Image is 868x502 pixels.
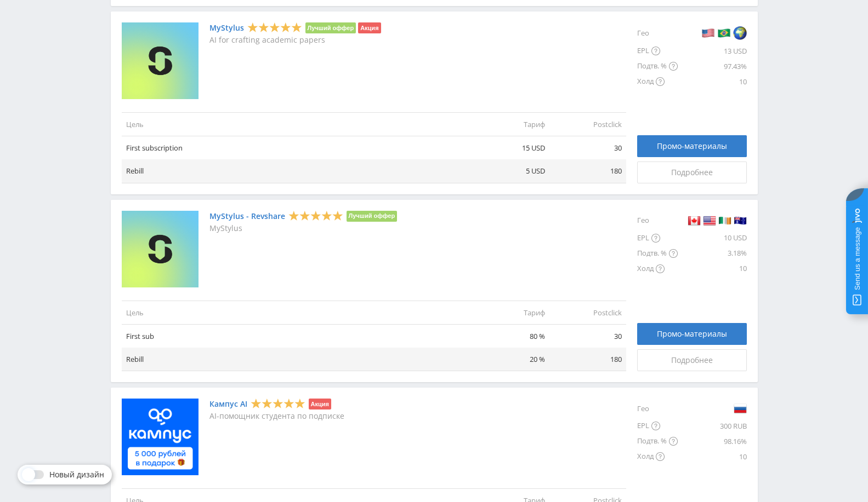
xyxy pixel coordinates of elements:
[678,449,747,464] div: 10
[678,230,747,246] div: 10 USD
[209,400,247,408] a: Кампус AI
[122,211,198,287] img: MyStylus - Revshare
[209,36,381,44] p: AI for crafting academic papers
[473,324,549,348] td: 80 %
[473,159,549,183] td: 5 USD
[657,330,727,338] span: Промо-материалы
[637,246,678,261] div: Подтв. %
[671,168,713,177] span: Подробнее
[209,224,398,233] p: MyStylus
[637,211,678,230] div: Гео
[637,434,678,449] div: Подтв. %
[247,22,302,33] div: 5 Stars
[637,261,678,276] div: Холд
[358,22,381,33] li: Акция
[122,399,198,475] img: Кампус AI
[473,112,549,136] td: Тариф
[122,159,473,183] td: Rebill
[678,246,747,261] div: 3.18%
[678,418,747,434] div: 300 RUB
[637,135,747,157] a: Промо-материалы
[637,418,678,434] div: EPL
[549,301,626,324] td: Postclick
[209,412,344,420] p: AI-помощник студента по подписке
[678,434,747,449] div: 98.16%
[122,301,473,324] td: Цель
[549,159,626,183] td: 180
[49,470,104,479] span: Новый дизайн
[657,142,727,151] span: Промо-материалы
[251,398,305,409] div: 5 Stars
[473,301,549,324] td: Тариф
[347,211,398,222] li: Лучший оффер
[678,74,747,89] div: 10
[305,22,356,33] li: Лучший оффер
[637,161,747,183] a: Подробнее
[637,323,747,345] a: Промо-материалы
[122,348,473,371] td: Rebill
[637,74,678,89] div: Холд
[637,43,678,59] div: EPL
[549,112,626,136] td: Postclick
[637,399,678,418] div: Гео
[309,399,331,409] li: Акция
[288,210,343,221] div: 5 Stars
[678,59,747,74] div: 97.43%
[473,348,549,371] td: 20 %
[473,136,549,160] td: 15 USD
[549,324,626,348] td: 30
[678,261,747,276] div: 10
[122,112,473,136] td: Цель
[549,348,626,371] td: 180
[678,43,747,59] div: 13 USD
[671,356,713,365] span: Подробнее
[122,324,473,348] td: First sub
[637,22,678,43] div: Гео
[637,230,678,246] div: EPL
[122,22,198,99] img: MyStylus
[209,212,285,221] a: MyStylus - Revshare
[549,136,626,160] td: 30
[637,59,678,74] div: Подтв. %
[122,136,473,160] td: First subscription
[209,24,244,32] a: MyStylus
[637,349,747,371] a: Подробнее
[637,449,678,464] div: Холд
